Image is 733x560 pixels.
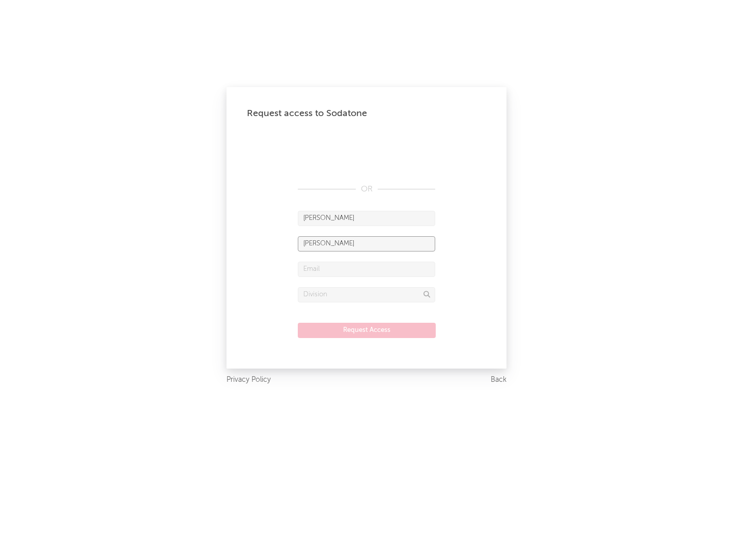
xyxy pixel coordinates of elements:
[298,262,435,277] input: Email
[298,323,436,338] button: Request Access
[298,287,435,302] input: Division
[298,236,435,251] input: Last Name
[227,374,271,386] a: Privacy Policy
[298,183,435,195] div: OR
[491,374,506,386] a: Back
[298,211,435,226] input: First Name
[247,107,486,120] div: Request access to Sodatone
